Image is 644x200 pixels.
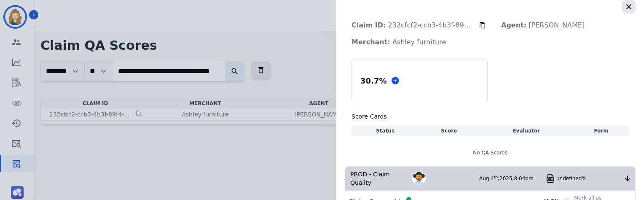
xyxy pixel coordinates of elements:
div: No QA Scores [352,141,629,165]
img: qa-pdf.svg [546,174,555,183]
strong: Agent: [501,21,526,29]
strong: Claim ID: [352,21,386,29]
th: Status [352,126,419,136]
img: Avatar [412,172,426,185]
p: Ashley furniture [345,34,453,51]
p: 232cfcf2-ccb3-4b3f-89f4-443da2868d04 [345,17,479,34]
div: 30.7 % [359,73,388,88]
p: [PERSON_NAME] [494,17,591,34]
div: Aug 4 , 2025 , [479,175,546,182]
div: PROD - Claim Quality [345,167,412,190]
th: Evaluator [479,126,574,136]
span: 8:04pm [514,176,533,181]
sup: th [494,175,498,179]
th: Score [419,126,479,136]
div: undefined% [556,175,623,182]
strong: Merchant: [352,38,390,46]
h3: Score Cards [352,112,629,121]
th: Form [574,126,629,136]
